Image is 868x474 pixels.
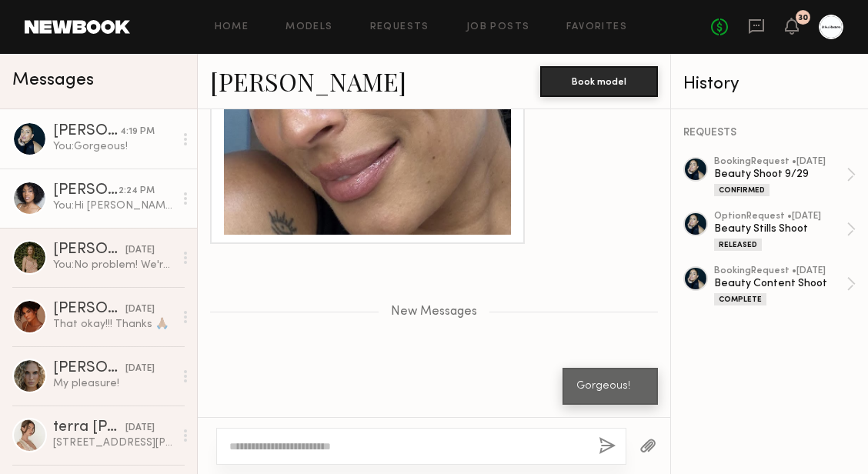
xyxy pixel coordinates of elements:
[53,242,125,258] div: [PERSON_NAME]
[53,183,119,199] div: [PERSON_NAME]
[566,22,627,32] a: Favorites
[540,74,658,87] a: Book model
[53,199,174,213] div: You: Hi [PERSON_NAME]! Do you mind sending a current selfie in natural light with minimal / natur...
[714,266,856,305] a: bookingRequest •[DATE]Beauty Content ShootComplete
[53,436,174,450] div: [STREET_ADDRESS][PERSON_NAME]
[210,65,406,98] a: [PERSON_NAME]
[53,420,125,436] div: terra [PERSON_NAME]
[714,157,856,196] a: bookingRequest •[DATE]Beauty Shoot 9/29Confirmed
[53,361,125,376] div: [PERSON_NAME]
[125,421,155,436] div: [DATE]
[53,124,120,139] div: [PERSON_NAME]
[391,305,477,319] span: New Messages
[125,362,155,376] div: [DATE]
[683,75,856,93] div: History
[714,157,846,167] div: booking Request • [DATE]
[714,239,762,251] div: Released
[12,72,94,89] span: Messages
[714,212,846,222] div: option Request • [DATE]
[125,302,155,317] div: [DATE]
[683,128,856,139] div: REQUESTS
[370,22,429,32] a: Requests
[714,167,846,182] div: Beauty Shoot 9/29
[215,22,249,32] a: Home
[714,293,766,305] div: Complete
[53,302,125,317] div: [PERSON_NAME]
[53,258,174,272] div: You: No problem! We're excited for [DATE]!
[714,222,846,236] div: Beauty Stills Shoot
[576,378,644,396] div: Gorgeous!
[714,184,770,196] div: Confirmed
[714,266,846,276] div: booking Request • [DATE]
[120,125,155,139] div: 4:19 PM
[798,14,808,22] div: 30
[53,317,174,332] div: That okay!!! Thanks 🙏🏽
[466,22,530,32] a: Job Posts
[714,276,846,291] div: Beauty Content Shoot
[53,139,174,154] div: You: Gorgeous!
[285,22,332,32] a: Models
[125,243,155,258] div: [DATE]
[53,376,174,391] div: My pleasure!
[119,184,155,199] div: 2:24 PM
[540,66,658,97] button: Book model
[714,212,856,251] a: optionRequest •[DATE]Beauty Stills ShootReleased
